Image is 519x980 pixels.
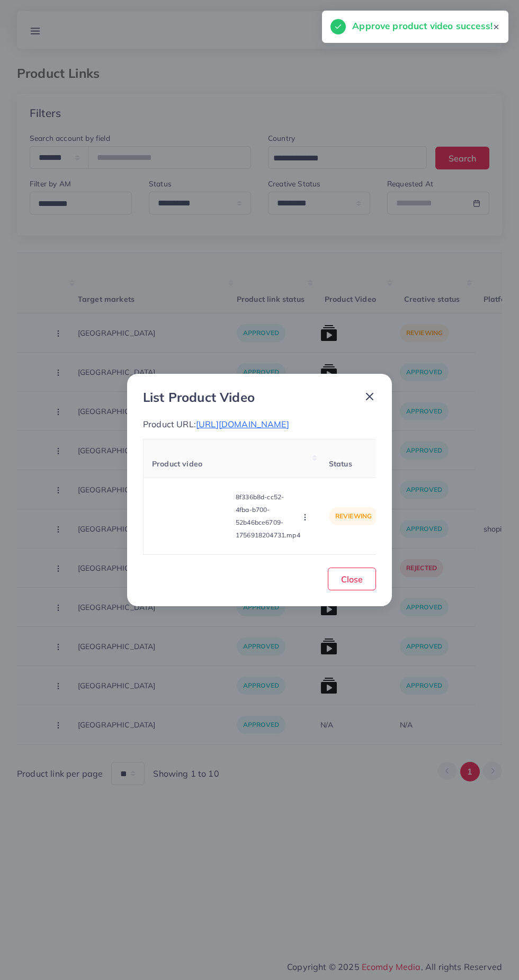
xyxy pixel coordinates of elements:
span: Close [341,574,363,585]
p: 8f336b8d-cc52-4fba-b700-52b46bce6709-1756918204731.mp4 [236,491,300,542]
span: [URL][DOMAIN_NAME] [196,419,289,429]
h5: Approve product video success! [352,19,493,33]
p: reviewing [329,507,378,525]
span: Status [329,459,352,469]
h3: List Product Video [143,390,255,405]
span: Product video [152,459,202,469]
button: Close [328,568,376,590]
p: Product URL: [143,418,376,430]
